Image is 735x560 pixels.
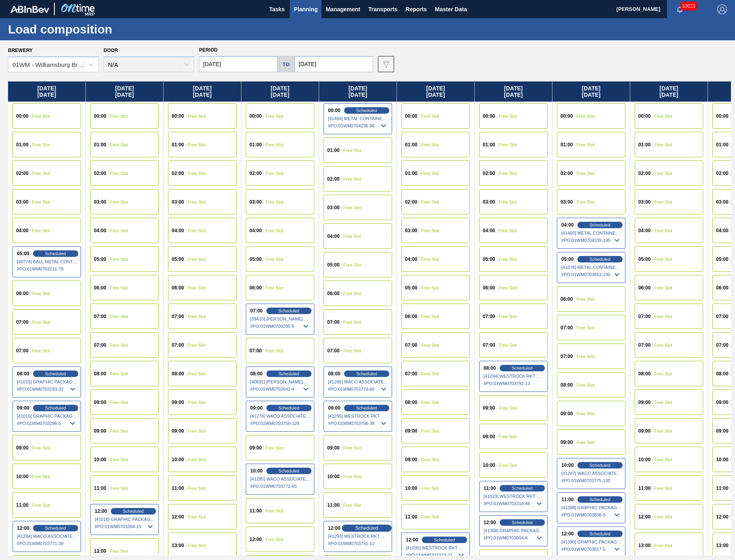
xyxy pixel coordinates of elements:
[561,325,573,330] span: 07:00
[577,440,595,445] span: Free Slot
[716,429,729,433] span: 09:00
[282,61,290,67] h5: to
[8,48,33,53] label: Brewery
[499,314,517,319] span: Free Slot
[499,285,517,290] span: Free Slot
[654,228,673,233] span: Free Slot
[94,142,106,147] span: 01:00
[512,366,533,371] span: Scheduled
[343,205,361,210] span: Free Slot
[16,114,29,119] span: 00:00
[561,463,574,468] span: 10:00
[484,379,544,388] span: # PO : 01WM0703792-13
[328,384,388,394] span: # PO : 01WM0703773-66
[577,354,595,359] span: Free Slot
[188,228,206,233] span: Free Slot
[654,371,673,376] span: Free Slot
[577,297,595,302] span: Free Slot
[249,171,262,176] span: 02:00
[483,343,495,348] span: 07:00
[484,374,544,379] span: [41294] WESTROCK RKT COMPANY CORRUGATE - 0008307379
[16,228,29,233] span: 04:00
[110,228,128,233] span: Free Slot
[421,371,439,376] span: Free Slot
[638,343,651,348] span: 07:00
[561,200,573,204] span: 03:00
[499,114,517,119] span: Free Slot
[630,81,708,102] div: [DATE] [DATE]
[249,446,262,450] span: 09:00
[17,379,77,384] span: [41015] GRAPHIC PACKAGING INTERNATIONA - 0008221069
[421,114,439,119] span: Free Slot
[250,406,263,410] span: 09:00
[561,171,573,176] span: 02:00
[110,142,128,147] span: Free Slot
[327,205,340,210] span: 03:00
[172,343,184,348] span: 07:00
[405,200,417,204] span: 02:00
[638,429,651,433] span: 09:00
[94,257,106,262] span: 05:00
[250,308,263,313] span: 07:00
[17,414,77,418] span: [41016] GRAPHIC PACKAGING INTERNATIONA - 0008221069
[435,4,467,14] span: Master Data
[577,171,595,176] span: Free Slot
[268,4,286,14] span: Tasks
[421,171,439,176] span: Free Slot
[421,343,439,348] span: Free Slot
[250,468,263,473] span: 10:00
[561,471,622,476] span: [41287] WACO ASSOCIATES - 0008253884
[16,200,29,204] span: 03:00
[483,200,495,204] span: 03:00
[483,114,495,119] span: 00:00
[577,114,595,119] span: Free Slot
[405,343,417,348] span: 07:00
[266,348,284,353] span: Free Slot
[327,291,340,296] span: 06:00
[483,434,495,439] span: 09:00
[16,320,29,325] span: 07:00
[10,6,49,13] img: TNhmsLtSVTkK8tSr43FrP2fwEKptu5GPRR3wAAAABJRU5ErkJggg==
[172,457,184,462] span: 10:00
[188,343,206,348] span: Free Slot
[483,285,495,290] span: 06:00
[266,228,284,233] span: Free Slot
[421,285,439,290] span: Free Slot
[405,400,417,405] span: 08:00
[405,142,417,147] span: 01:00
[172,400,184,405] span: 09:00
[327,320,340,325] span: 07:00
[381,59,391,69] img: icon-filter-gray
[250,384,311,394] span: # PO : 01WM0702641-4
[188,371,206,376] span: Free Slot
[16,171,29,176] span: 02:00
[32,142,50,147] span: Free Slot
[86,81,163,102] div: [DATE] [DATE]
[249,348,262,353] span: 07:00
[638,257,651,262] span: 05:00
[188,314,206,319] span: Free Slot
[561,231,622,235] span: [41465] METAL CONTAINER CORPORATION - 0008219743
[94,200,106,204] span: 03:00
[94,228,106,233] span: 04:00
[638,171,651,176] span: 02:00
[32,320,50,325] span: Free Slot
[45,251,66,256] span: Scheduled
[716,343,729,348] span: 07:00
[94,285,106,290] span: 06:00
[17,371,29,376] span: 08:00
[328,418,388,428] span: # PO : 01WM0703796-38
[716,200,729,204] span: 03:00
[343,148,361,153] span: Free Slot
[499,228,517,233] span: Free Slot
[356,406,377,410] span: Scheduled
[94,314,106,319] span: 07:00
[94,343,106,348] span: 07:00
[295,56,373,72] input: mm/dd/yyyy
[110,400,128,405] span: Free Slot
[94,429,106,433] span: 09:00
[475,81,552,102] div: [DATE] [DATE]
[483,463,495,468] span: 10:00
[172,142,184,147] span: 01:00
[405,171,417,176] span: 01:00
